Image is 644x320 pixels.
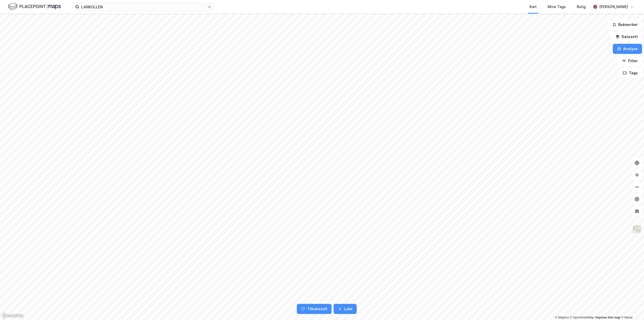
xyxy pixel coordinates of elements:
button: Tags [619,68,642,78]
img: logo.f888ab2527a4732fd821a326f86c7f29.svg [8,2,61,11]
a: OpenStreetMap [570,316,594,319]
iframe: Chat Widget [619,296,644,320]
div: Kontrollprogram for chat [619,296,644,320]
input: Søk på adresse, matrikkel, gårdeiere, leietakere eller personer [79,3,208,11]
a: Mapbox homepage [2,313,24,318]
div: [PERSON_NAME] [599,4,628,10]
button: Bokmerker [608,20,642,30]
button: Filter [618,56,642,66]
a: Mapbox [555,316,569,319]
div: Kart [530,4,537,10]
button: Lukk [334,304,356,314]
button: Datasett [611,32,642,42]
div: Bolig [577,4,586,10]
div: Mine Tags [548,4,566,10]
a: Improve this map [595,316,620,319]
button: Tilbakestill [297,304,332,314]
button: Analyse [613,44,642,54]
img: Z [632,225,642,234]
